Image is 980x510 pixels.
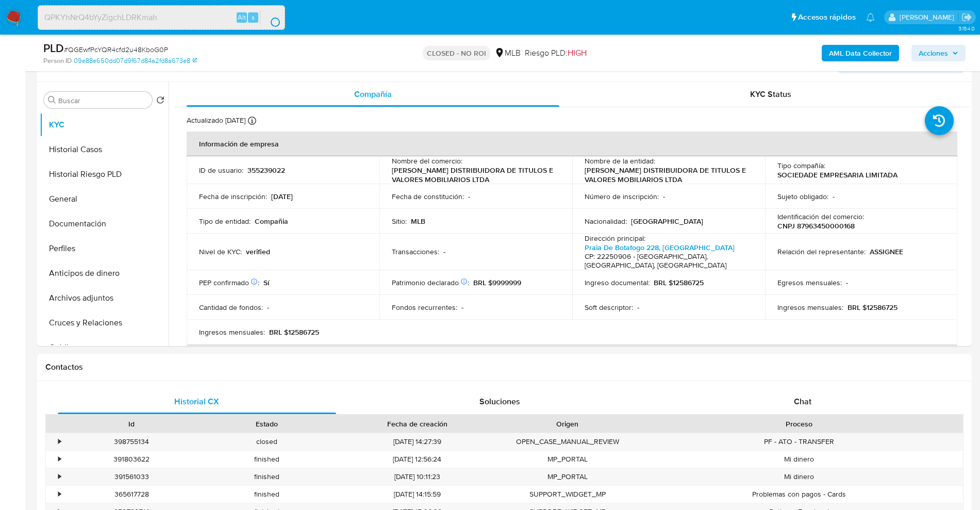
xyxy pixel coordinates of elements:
span: Accesos rápidos [798,12,856,23]
div: finished [199,468,334,485]
div: MLB [494,47,521,59]
p: Tipo de entidad : [199,217,251,226]
p: - [637,303,639,312]
div: Estado [206,419,327,429]
p: CLOSED - NO ROI [423,46,490,60]
div: 391803622 [64,451,199,468]
button: Archivos adjuntos [40,286,169,310]
button: Cruces y Relaciones [40,310,169,335]
input: Buscar usuario o caso... [38,11,285,24]
div: 391561033 [64,468,199,485]
div: Mi dinero [635,451,963,468]
div: • [58,454,61,464]
p: - [846,278,848,287]
button: Documentación [40,211,169,236]
div: [DATE] 14:15:59 [335,486,500,503]
p: - [461,303,463,312]
p: Fondos recurrentes : [392,303,457,312]
div: MP_PORTAL [500,451,635,468]
div: [DATE] 12:56:24 [335,451,500,468]
button: Anticipos de dinero [40,261,169,286]
span: Acciones [919,45,948,61]
p: Tipo compañía : [777,161,825,170]
span: Soluciones [479,396,520,407]
b: Person ID [43,56,72,65]
input: Buscar [58,96,148,105]
div: PF - ATO - TRANSFER [635,433,963,450]
p: Identificación del comercio : [777,212,864,221]
p: Ingresos mensuales : [777,303,843,312]
div: • [58,437,61,447]
b: AML Data Collector [829,45,892,61]
p: 355239022 [247,166,285,175]
button: Buscar [48,96,56,104]
span: 3.154.0 [958,24,975,32]
div: finished [199,486,334,503]
p: Sitio : [392,217,407,226]
p: Sí [263,278,269,287]
p: ASSIGNEE [870,247,903,256]
p: - [468,192,470,201]
div: SUPPORT_WIDGET_MP [500,486,635,503]
p: [PERSON_NAME] DISTRIBUIDORA DE TITULOS E VALORES MOBILIARIOS LTDA [585,166,749,184]
p: santiago.sgreco@mercadolibre.com [900,12,958,22]
p: Nombre del comercio : [392,156,462,166]
p: Nacionalidad : [585,217,627,226]
div: • [58,489,61,499]
div: Proceso [642,419,956,429]
p: SOCIEDADE EMPRESARIA LIMITADA [777,170,898,179]
p: MLB [411,217,425,226]
span: Historial CX [174,396,219,407]
p: Patrimonio declarado : [392,278,469,287]
div: • [58,472,61,482]
button: KYC [40,112,169,137]
p: Fecha de constitución : [392,192,464,201]
button: Historial Riesgo PLD [40,162,169,187]
span: KYC Status [750,88,791,100]
h4: CP: 22250906 - [GEOGRAPHIC_DATA], [GEOGRAPHIC_DATA], [GEOGRAPHIC_DATA] [585,252,749,270]
button: AML Data Collector [822,45,899,61]
span: # QGEwfPcYQR4cfd2u48KboG0P [64,44,168,55]
p: BRL $12586725 [654,278,704,287]
p: BRL $9999999 [473,278,521,287]
button: Volver al orden por defecto [156,96,164,107]
p: Actualizado [DATE] [187,116,245,125]
div: closed [199,433,334,450]
p: Número de inscripción : [585,192,659,201]
p: [GEOGRAPHIC_DATA] [631,217,703,226]
button: Créditos [40,335,169,360]
p: Ingresos mensuales : [199,327,265,337]
div: [DATE] 14:27:39 [335,433,500,450]
div: Mi dinero [635,468,963,485]
button: search-icon [260,10,281,25]
p: - [663,192,665,201]
a: Notificaciones [866,13,875,22]
div: Origen [507,419,628,429]
button: Perfiles [40,236,169,261]
div: 365617728 [64,486,199,503]
div: Id [71,419,192,429]
span: s [252,12,255,22]
p: Cantidad de fondos : [199,303,263,312]
div: [DATE] 10:11:23 [335,468,500,485]
button: Acciones [911,45,966,61]
p: - [267,303,269,312]
div: finished [199,451,334,468]
p: Soft descriptor : [585,303,633,312]
p: ID de usuario : [199,166,243,175]
button: Historial Casos [40,137,169,162]
p: Nivel de KYC : [199,247,242,256]
p: Transacciones : [392,247,439,256]
th: Información de empresa [187,131,957,156]
p: Sujeto obligado : [777,192,828,201]
p: BRL $12586725 [269,327,319,337]
div: Problemas con pagos - Cards [635,486,963,503]
th: Datos de contacto [187,344,957,369]
b: PLD [43,40,64,56]
p: Fecha de inscripción : [199,192,267,201]
p: Relación del representante : [777,247,866,256]
p: - [833,192,835,201]
p: [PERSON_NAME] DISTRIBUIDORA DE TITULOS E VALORES MOBILIARIOS LTDA [392,166,556,184]
a: 09e88e650dd07d9f67d84a2fd8a673e8 [74,56,197,65]
h1: Contactos [45,362,964,372]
